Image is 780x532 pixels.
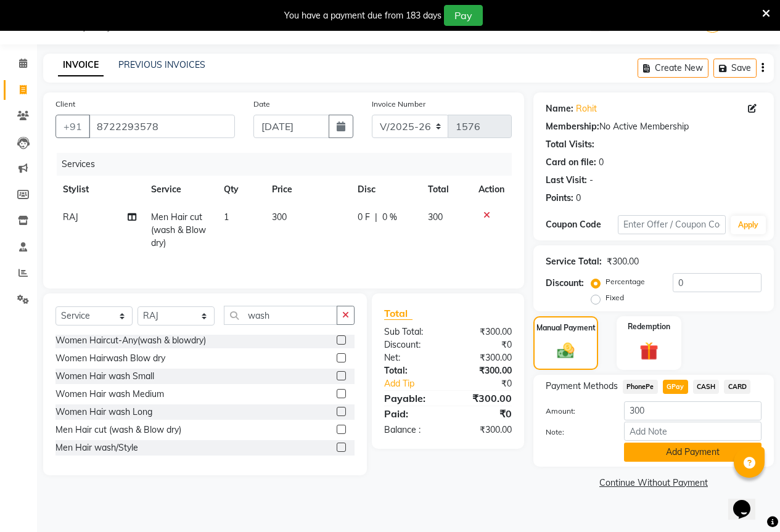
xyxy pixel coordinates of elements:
div: ₹0 [460,377,521,390]
th: Total [421,176,471,203]
span: 1 [224,211,229,223]
a: Rohit [576,102,597,115]
div: Service Total: [546,255,602,268]
span: Men Hair cut (wash & Blow dry) [151,211,206,248]
div: Men Hair cut (wash & Blow dry) [55,424,181,436]
div: 0 [576,192,581,205]
th: Stylist [55,176,144,203]
div: Card on file: [546,156,596,169]
div: ₹300.00 [448,391,521,406]
div: Sub Total: [375,325,448,338]
a: Continue Without Payment [536,477,771,489]
div: You have a payment due from 183 days [284,9,441,22]
input: Enter Offer / Coupon Code [618,215,726,234]
label: Client [55,99,75,110]
label: Amount: [536,406,615,417]
button: Save [713,59,757,78]
img: _cash.svg [552,341,580,361]
label: Redemption [628,321,670,332]
div: Net: [375,351,448,364]
a: Add Tip [375,377,460,390]
span: PhonePe [623,380,658,394]
div: Points: [546,192,573,205]
th: Service [144,176,216,203]
div: Name: [546,102,573,115]
label: Date [253,99,270,110]
span: | [375,211,377,224]
div: Last Visit: [546,174,587,187]
div: Women Haircut-Any(wash & blowdry) [55,334,206,347]
button: +91 [55,115,90,138]
div: Men Hair wash/Style [55,441,138,454]
button: Apply [731,216,766,234]
a: INVOICE [58,54,104,76]
div: Payable: [375,391,448,406]
div: ₹300.00 [448,364,521,377]
div: ₹0 [448,338,521,351]
span: Payment Methods [546,380,618,393]
iframe: chat widget [728,483,768,520]
a: PREVIOUS INVOICES [118,59,205,70]
div: Balance : [375,424,448,436]
label: Note: [536,427,615,438]
div: Services [57,153,521,176]
div: ₹300.00 [448,351,521,364]
span: Total [384,307,413,320]
div: Discount: [375,338,448,351]
div: Total Visits: [546,138,594,151]
input: Add Note [624,422,762,441]
span: 300 [272,211,287,223]
div: Women Hair wash Medium [55,388,164,401]
th: Disc [350,176,421,203]
div: Total: [375,364,448,377]
img: _gift.svg [634,340,664,362]
input: Search or Scan [224,306,337,325]
span: 0 % [382,211,397,224]
div: Women Hair wash Small [55,370,154,383]
span: RAJ [63,211,78,223]
div: 0 [599,156,604,169]
div: Women Hair wash Long [55,406,152,419]
input: Amount [624,401,762,420]
input: Search by Name/Mobile/Email/Code [89,115,235,138]
label: Percentage [606,276,645,287]
label: Manual Payment [536,322,596,334]
div: Coupon Code [546,218,618,231]
th: Qty [216,176,265,203]
div: Women Hairwash Blow dry [55,352,165,365]
div: Membership: [546,120,599,133]
span: 0 F [358,211,370,224]
div: ₹300.00 [607,255,639,268]
th: Action [471,176,512,203]
div: ₹0 [448,406,521,421]
div: Paid: [375,406,448,421]
div: - [589,174,593,187]
span: CASH [693,380,720,394]
label: Fixed [606,292,624,303]
div: Discount: [546,277,584,290]
button: Add Payment [624,443,762,462]
th: Price [265,176,350,203]
button: Create New [638,59,708,78]
div: ₹300.00 [448,424,521,436]
span: GPay [663,380,688,394]
span: CARD [724,380,750,394]
div: ₹300.00 [448,325,521,338]
button: Pay [444,5,483,26]
span: 300 [428,211,443,223]
div: No Active Membership [546,120,762,133]
label: Invoice Number [372,99,425,110]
